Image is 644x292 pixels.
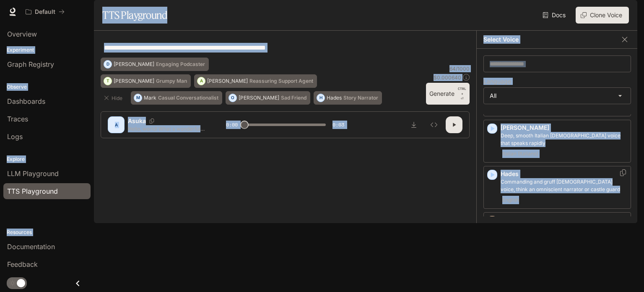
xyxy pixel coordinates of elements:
[109,118,123,132] div: A
[576,7,629,24] button: Clone Voice
[501,195,521,205] span: English
[194,74,317,88] button: A[PERSON_NAME]Reassuring Support Agent
[146,118,158,124] button: Copy Voice ID
[332,121,344,129] span: 0:03
[501,124,627,132] p: [PERSON_NAME]
[101,74,191,88] button: T[PERSON_NAME]Grumpy Man
[101,91,127,105] button: Hide
[484,88,631,104] div: All
[104,74,112,88] div: T
[104,58,112,71] div: D
[128,117,146,125] p: Asuka
[114,79,154,84] p: [PERSON_NAME]
[128,125,206,132] p: Hello, world! What a wonderful day to be a text-to-speech model!
[327,95,342,100] p: Hades
[35,8,55,16] p: Default
[158,95,218,100] p: Casual Conversationalist
[541,7,569,24] a: Docs
[101,58,209,71] button: D[PERSON_NAME]Engaging Podcaster
[207,79,248,84] p: [PERSON_NAME]
[131,91,222,105] button: MMarkCasual Conversationalist
[226,121,238,129] span: 0:00
[239,95,279,100] p: [PERSON_NAME]
[314,91,382,105] button: HHadesStory Narrator
[156,62,205,67] p: Engaging Podcaster
[426,116,442,133] button: Inspect
[226,91,310,105] button: O[PERSON_NAME]Sad Friend
[343,95,378,100] p: Story Narrator
[426,83,470,105] button: GenerateCTRL +⏎
[114,62,154,67] p: [PERSON_NAME]
[501,178,627,193] p: Commanding and gruff male voice, think an omniscient narrator or castle guard
[483,79,511,84] p: Language
[197,74,205,88] div: A
[449,65,470,72] p: 64 / 1000
[501,170,627,178] p: Hades
[134,91,142,105] div: M
[458,86,466,101] p: ⏎
[501,216,627,224] p: Heitor
[458,86,466,96] p: CTRL +
[102,7,167,24] h1: TTS Playground
[434,74,461,81] p: $ 0.000640
[317,91,325,105] div: H
[22,3,68,20] button: All workspaces
[501,132,627,147] p: Deep, smooth Italian male voice that speaks rapidly
[229,91,236,105] div: O
[405,116,422,133] button: Download audio
[144,95,156,100] p: Mark
[501,149,540,159] span: Italian (Italiano)
[249,79,313,84] p: Reassuring Support Agent
[156,79,187,84] p: Grumpy Man
[619,169,627,176] button: Copy Voice ID
[281,95,306,100] p: Sad Friend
